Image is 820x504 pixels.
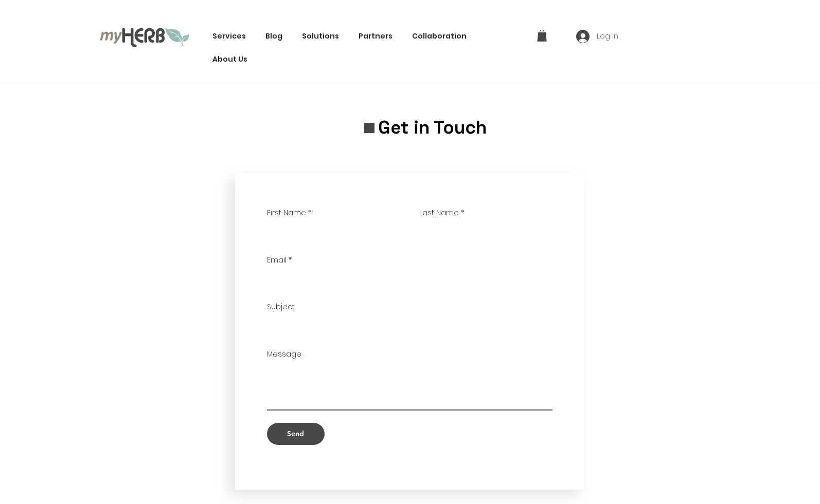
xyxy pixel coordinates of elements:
[419,208,464,218] label: Last Name
[297,27,344,46] div: Solutions
[265,31,282,42] span: Blog
[419,222,547,243] input: Last Name
[267,302,295,312] label: Subject
[267,208,552,445] form: Contact
[212,31,246,42] span: Services
[267,208,311,218] label: First Name
[207,50,253,69] a: About Us
[359,31,393,42] span: Partners
[267,423,325,445] button: Send
[260,27,288,46] a: Blog
[207,27,525,69] nav: Site
[353,27,398,46] a: Partners
[407,27,472,46] a: Collaboration
[302,31,339,42] span: Solutions
[287,430,304,438] span: Send
[100,26,190,47] img: myHerb Logo
[593,31,622,42] span: Log In
[267,349,301,360] label: Message
[212,54,247,65] span: About Us
[267,316,546,337] input: Subject
[207,27,251,46] a: Services
[267,367,552,405] textarea: Message
[412,31,467,42] span: Collaboration
[378,119,532,136] h1: Get in Touch
[267,222,395,243] input: First Name
[267,269,546,290] input: Email
[569,27,626,46] button: Log In
[267,255,292,266] label: Email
